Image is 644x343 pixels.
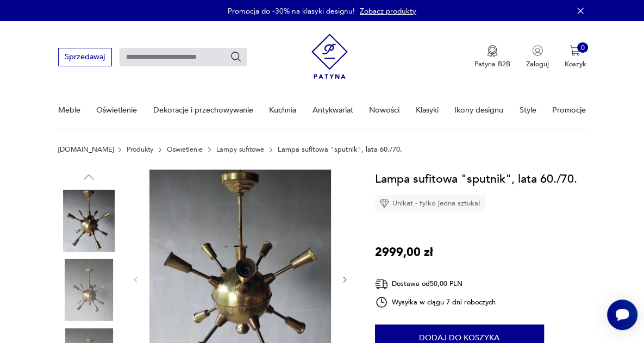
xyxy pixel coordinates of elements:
div: Unikat - tylko jedna sztuka! [375,195,485,211]
button: 0Koszyk [564,45,586,69]
a: Antykwariat [312,91,353,129]
div: Wysyłka w ciągu 7 dni roboczych [375,296,496,309]
a: Klasyki [416,91,439,129]
a: Oświetlenie [167,146,203,153]
button: Patyna B2B [474,45,510,69]
p: Patyna B2B [474,59,510,69]
a: Promocje [552,91,586,129]
img: Zdjęcie produktu Lampa sufitowa "sputnik", lata 60./70. [58,259,120,321]
a: Nowości [369,91,399,129]
p: Promocja do -30% na klasyki designu! [228,6,355,16]
img: Zdjęcie produktu Lampa sufitowa "sputnik", lata 60./70. [58,190,120,252]
a: Lampy sufitowe [216,146,264,153]
button: Sprzedawaj [58,48,112,66]
img: Ikona koszyka [570,45,580,56]
h1: Lampa sufitowa "sputnik", lata 60./70. [375,170,577,188]
a: Dekoracje i przechowywanie [153,91,253,129]
a: Zobacz produkty [360,6,416,16]
img: Ikona medalu [487,45,498,57]
a: [DOMAIN_NAME] [58,146,114,153]
a: Produkty [127,146,153,153]
div: Dostawa od 50,00 PLN [375,277,496,291]
p: Lampa sufitowa "sputnik", lata 60./70. [278,146,402,153]
a: Kuchnia [269,91,296,129]
div: 0 [577,42,588,53]
a: Ikona medaluPatyna B2B [474,45,510,69]
p: 2999,00 zł [375,243,433,261]
button: Szukaj [230,51,242,63]
iframe: Smartsupp widget button [607,300,637,330]
img: Patyna - sklep z meblami i dekoracjami vintage [311,30,348,83]
a: Ikony designu [454,91,503,129]
img: Ikonka użytkownika [532,45,543,56]
img: Ikona diamentu [379,198,389,208]
img: Ikona dostawy [375,277,388,291]
p: Zaloguj [526,59,549,69]
a: Style [520,91,536,129]
a: Meble [58,91,80,129]
a: Sprzedawaj [58,54,112,61]
a: Oświetlenie [96,91,137,129]
p: Koszyk [564,59,586,69]
button: Zaloguj [526,45,549,69]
